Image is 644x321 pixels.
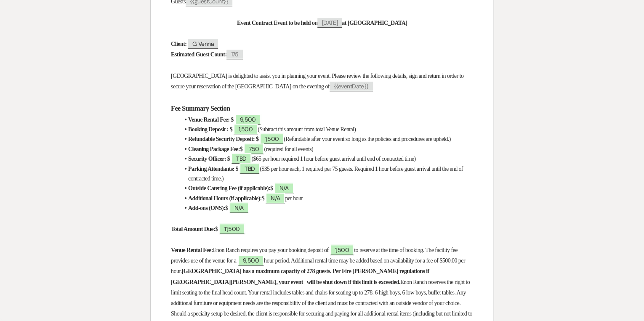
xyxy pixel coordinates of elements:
span: $ [225,205,228,211]
strong: Cleaning Package Fee: [188,146,240,152]
span: $ [262,195,264,202]
span: Enon Ranch requires you pay your booking deposit of [213,247,329,253]
span: (required for all events) [264,146,313,152]
span: per hour [285,195,303,202]
span: hour period. Additional rental time may be added based on availability for a fee of $500.00 per h... [171,257,466,274]
strong: Add-ons (ONS): [188,205,225,211]
span: N/A [229,202,249,213]
span: 11,500 [219,223,245,234]
strong: $ [231,117,233,123]
strong: Outside Catering Fee (if applicable): [188,185,270,191]
span: $ [270,185,273,191]
span: {{eventDate}} [330,82,373,91]
strong: [GEOGRAPHIC_DATA] has a maximum capacity of 278 guests. Per Fire [PERSON_NAME] regulations if [GE... [171,268,430,285]
span: 750 [244,143,264,154]
span: 9,500 [235,114,261,125]
strong: $ [256,136,258,142]
span: (Subtract this amount from total Venue Rental) [258,126,356,133]
strong: Parking Attendants: $ [188,166,238,172]
span: (Refundable after your event so long as the policies and procedures are upheld.) [284,136,450,142]
span: $ [215,226,218,232]
span: 1,500 [330,244,354,255]
strong: Event Contract Event to be held on [237,20,318,26]
strong: Booking Deposit : $ [188,126,232,133]
span: ($35 per hour each, 1 required per 75 guests. Required 1 hour before guest arrival until the end ... [188,166,464,182]
span: 175 [226,50,242,59]
strong: at [GEOGRAPHIC_DATA] [342,20,407,26]
strong: Estimated Guest Count: [171,51,226,58]
strong: Total Amount Due: [171,226,215,232]
span: 1,500 [260,133,284,144]
span: ($65 per hour required 1 hour before guest arrival until end of contracted time) [251,156,415,162]
strong: Additional Hours (if applicable): [188,195,262,202]
span: G Venna [188,39,218,49]
strong: Venue Rental Fee: [188,117,229,123]
span: $ [240,146,242,152]
span: 1,500 [234,124,258,134]
span: 9,500 [238,255,264,265]
span: [DATE] [317,18,342,28]
span: N/A [266,193,285,203]
strong: Client: [171,41,186,47]
span: N/A [274,183,293,193]
span: TBD [231,153,251,164]
strong: Venue Rental Fee: [171,247,213,253]
span: TBD [240,163,260,174]
span: [GEOGRAPHIC_DATA] is delighted to assist you in planning your event. Please review the following ... [171,73,465,90]
strong: Refundable Security Deposit: [188,136,255,142]
strong: Security Officer: $ [188,156,230,162]
strong: Fee Summary Section [171,104,230,112]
